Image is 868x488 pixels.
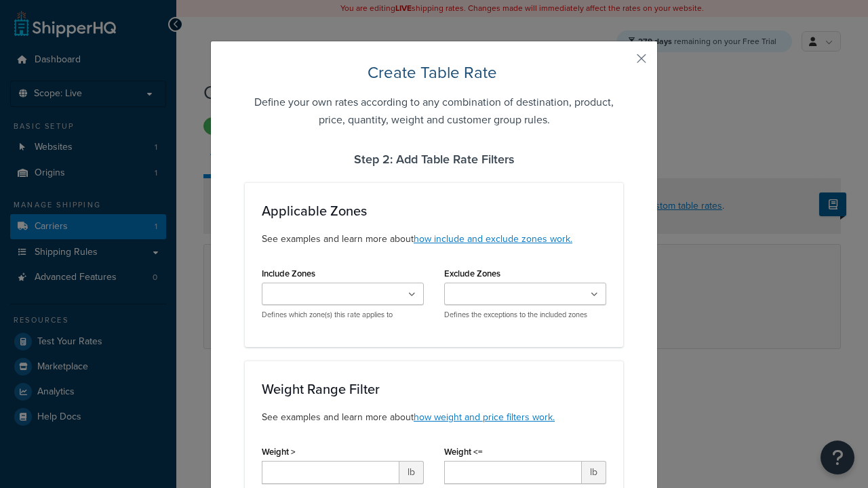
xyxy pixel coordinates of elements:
[262,382,606,396] h3: Weight Range Filter
[245,94,623,129] h5: Define your own rates according to any combination of destination, product, price, quantity, weig...
[245,150,623,169] h4: Step 2: Add Table Rate Filters
[262,310,424,320] p: Defines which zone(s) this rate applies to
[262,410,606,425] p: See examples and learn more about
[582,461,606,484] span: lb
[262,447,296,457] label: Weight >
[414,410,555,424] a: how weight and price filters work.
[444,447,483,457] label: Weight <=
[399,461,424,484] span: lb
[262,268,315,279] label: Include Zones
[444,268,500,279] label: Exclude Zones
[245,62,623,83] h2: Create Table Rate
[414,232,572,246] a: how include and exclude zones work.
[444,310,606,320] p: Defines the exceptions to the included zones
[262,232,606,247] p: See examples and learn more about
[262,203,606,218] h3: Applicable Zones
